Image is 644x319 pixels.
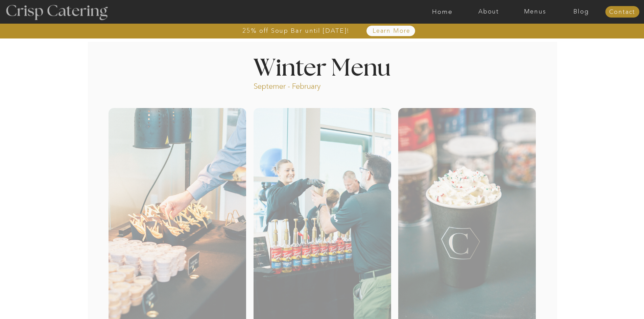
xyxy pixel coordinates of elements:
[512,8,558,15] a: Menus
[254,81,347,89] p: Septemer - February
[558,8,604,15] a: Blog
[419,8,466,15] a: Home
[466,8,512,15] a: About
[357,28,426,34] a: Learn More
[228,57,416,77] h1: Winter Menu
[605,9,639,16] a: Contact
[218,27,374,34] a: 25% off Soup Bar until [DATE]!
